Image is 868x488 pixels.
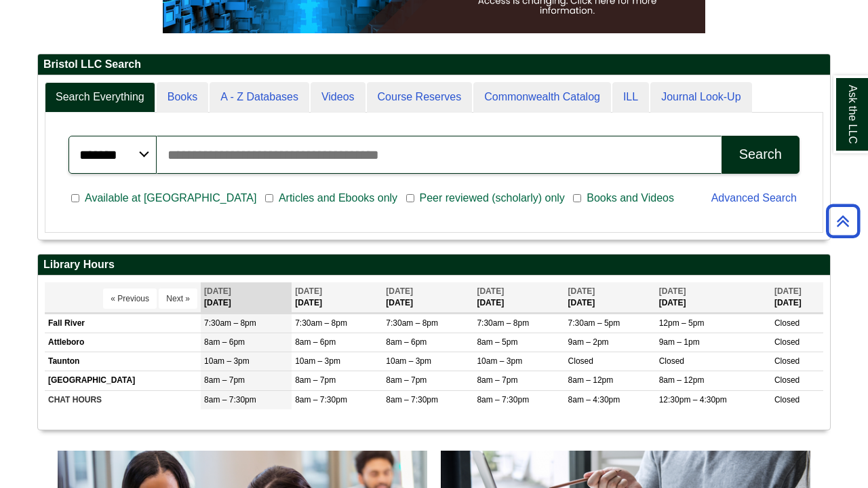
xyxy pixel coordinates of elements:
td: Attleboro [45,333,201,352]
span: 12:30pm – 4:30pm [659,395,727,405]
span: 12pm – 5pm [659,318,705,328]
span: Closed [774,356,800,366]
th: [DATE] [473,282,564,313]
span: 8am – 12pm [659,375,705,385]
span: 8am – 6pm [295,337,336,347]
span: Closed [659,356,684,366]
span: Closed [774,337,800,347]
span: Closed [568,356,593,366]
td: Taunton [45,352,201,371]
a: Search Everything [45,82,155,113]
input: Articles and Ebooks only [265,192,273,204]
span: 7:30am – 8pm [386,318,438,328]
span: 8am – 7:30pm [477,395,529,405]
span: Books and Videos [581,190,679,206]
span: 8am – 7pm [204,375,245,385]
span: 8am – 6pm [386,337,427,347]
span: Closed [774,318,800,328]
span: 8am – 7:30pm [386,395,438,405]
span: 10am – 3pm [477,356,522,366]
button: Next » [159,288,197,309]
span: 8am – 12pm [568,375,614,385]
th: [DATE] [771,282,823,313]
span: 7:30am – 8pm [477,318,529,328]
td: CHAT HOURS [45,390,201,409]
th: [DATE] [292,282,382,313]
span: Articles and Ebooks only [273,190,403,206]
a: Videos [311,82,366,113]
span: [DATE] [774,286,802,296]
a: Books [157,82,208,113]
input: Available at [GEOGRAPHIC_DATA] [71,192,79,204]
input: Peer reviewed (scholarly) only [406,192,414,204]
a: Course Reserves [367,82,473,113]
span: 8am – 7pm [477,375,517,385]
span: Peer reviewed (scholarly) only [414,190,570,206]
span: 7:30am – 8pm [204,318,256,328]
button: Search [722,136,800,174]
span: 8am – 7:30pm [204,395,256,405]
th: [DATE] [565,282,656,313]
span: 8am – 4:30pm [568,395,620,405]
span: [DATE] [295,286,322,296]
td: Fall River [45,314,201,333]
span: [DATE] [204,286,231,296]
a: Commonwealth Catalog [473,82,611,113]
span: 8am – 5pm [477,337,517,347]
span: 10am – 3pm [386,356,431,366]
span: 8am – 7pm [386,375,427,385]
span: 9am – 1pm [659,337,700,347]
span: 10am – 3pm [295,356,340,366]
h2: Bristol LLC Search [38,54,830,75]
span: 7:30am – 5pm [568,318,620,328]
span: Closed [774,395,800,405]
a: Advanced Search [711,192,797,204]
span: 9am – 2pm [568,337,609,347]
span: Available at [GEOGRAPHIC_DATA] [79,190,262,206]
span: [DATE] [386,286,413,296]
span: 10am – 3pm [204,356,250,366]
h2: Library Hours [38,255,830,276]
a: Journal Look-Up [650,82,751,113]
span: 8am – 6pm [204,337,245,347]
span: [DATE] [477,286,504,296]
span: 8am – 7:30pm [295,395,347,405]
a: ILL [612,82,649,113]
th: [DATE] [656,282,771,313]
td: [GEOGRAPHIC_DATA] [45,371,201,390]
span: Closed [774,375,800,385]
span: 8am – 7pm [295,375,336,385]
div: Search [739,147,782,162]
input: Books and Videos [573,192,581,204]
button: « Previous [103,288,157,309]
a: Back to Top [821,212,865,230]
span: [DATE] [659,286,686,296]
span: [DATE] [568,286,595,296]
th: [DATE] [382,282,473,313]
th: [DATE] [201,282,292,313]
a: A - Z Databases [210,82,309,113]
span: 7:30am – 8pm [295,318,347,328]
